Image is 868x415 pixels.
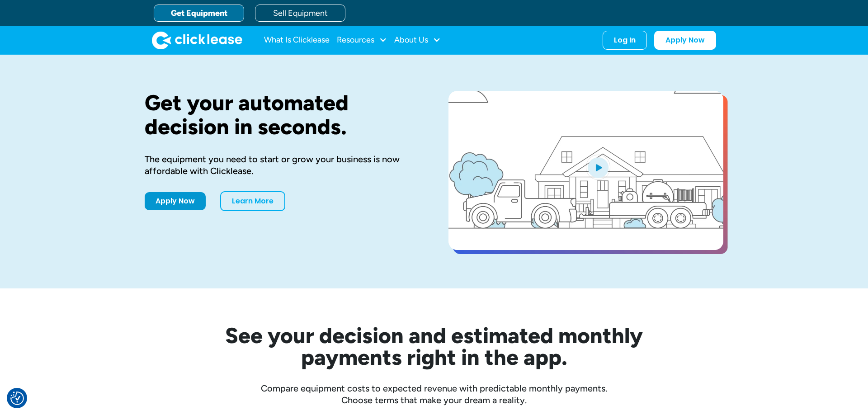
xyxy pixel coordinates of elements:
[152,31,242,49] a: home
[152,31,242,49] img: Clicklease logo
[614,36,636,45] div: Log In
[586,155,610,180] img: Blue play button logo on a light blue circular background
[145,153,420,177] div: The equipment you need to start or grow your business is now affordable with Clicklease.
[394,31,441,49] div: About Us
[448,91,723,250] a: open lightbox
[181,325,687,368] h2: See your decision and estimated monthly payments right in the app.
[220,191,285,211] a: Learn More
[145,382,723,406] div: Compare equipment costs to expected revenue with predictable monthly payments. Choose terms that ...
[145,192,206,210] a: Apply Now
[10,391,24,405] img: Revisit consent button
[255,5,345,22] a: Sell Equipment
[337,31,387,49] div: Resources
[654,31,716,50] a: Apply Now
[10,391,24,405] button: Consent Preferences
[145,91,420,139] h1: Get your automated decision in seconds.
[264,31,330,49] a: What Is Clicklease
[154,5,244,22] a: Get Equipment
